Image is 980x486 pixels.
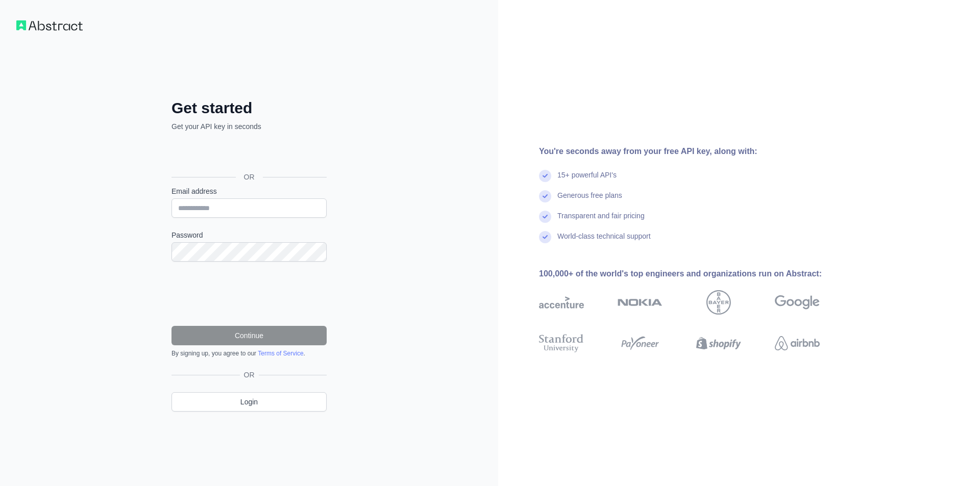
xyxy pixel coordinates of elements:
[557,170,617,190] div: 15+ powerful API's
[171,121,327,132] p: Get your API key in seconds
[171,274,327,314] iframe: reCAPTCHA
[775,290,820,315] img: google
[706,290,731,315] img: bayer
[539,290,584,315] img: accenture
[171,230,327,240] label: Password
[171,186,327,196] label: Email address
[539,211,551,223] img: check mark
[618,290,663,315] img: nokia
[539,145,852,158] div: You're seconds away from your free API key, along with:
[539,190,551,202] img: check mark
[171,349,327,357] div: By signing up, you agree to our .
[236,172,263,182] span: OR
[258,350,303,357] a: Terms of Service
[557,190,622,211] div: Generous free plans
[557,231,651,251] div: World-class technical support
[539,268,852,280] div: 100,000+ of the world's top engineers and organizations run on Abstract:
[16,20,83,31] img: Workflow
[240,370,259,380] span: OR
[171,326,327,345] button: Continue
[539,231,551,243] img: check mark
[775,332,820,354] img: airbnb
[539,170,551,182] img: check mark
[166,143,330,165] iframe: Nút Đăng nhập bằng Google
[539,332,584,354] img: stanford university
[557,211,645,231] div: Transparent and fair pricing
[618,332,663,354] img: payoneer
[171,99,327,117] h2: Get started
[171,392,327,412] a: Login
[696,332,741,354] img: shopify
